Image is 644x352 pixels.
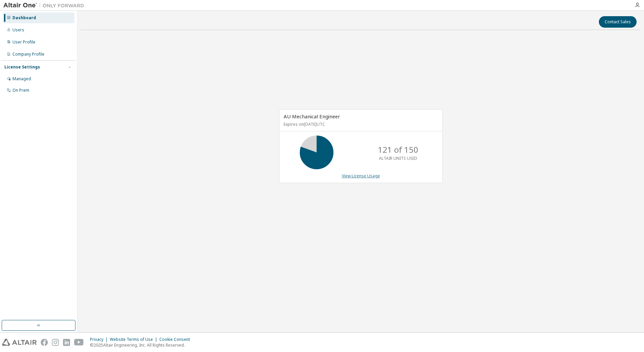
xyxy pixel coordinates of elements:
[284,113,340,120] span: AU Mechanical Engineer
[342,173,380,179] a: View License Usage
[12,27,24,33] div: Users
[12,88,29,93] div: On Prem
[379,155,417,161] p: ALTAIR UNITS USED
[159,337,194,342] div: Cookie Consent
[378,144,418,155] p: 121 of 150
[110,337,159,342] div: Website Terms of Use
[3,2,88,9] img: Altair One
[90,337,110,342] div: Privacy
[4,64,40,70] div: License Settings
[63,339,70,346] img: linkedin.svg
[2,339,37,346] img: altair_logo.svg
[599,16,637,28] button: Contact Sales
[12,15,36,21] div: Dashboard
[74,339,84,346] img: youtube.svg
[12,76,31,82] div: Managed
[284,121,437,127] p: Expires on [DATE] UTC
[52,339,59,346] img: instagram.svg
[90,342,194,348] p: © 2025 Altair Engineering, Inc. All Rights Reserved.
[12,52,44,57] div: Company Profile
[12,39,35,45] div: User Profile
[41,339,48,346] img: facebook.svg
